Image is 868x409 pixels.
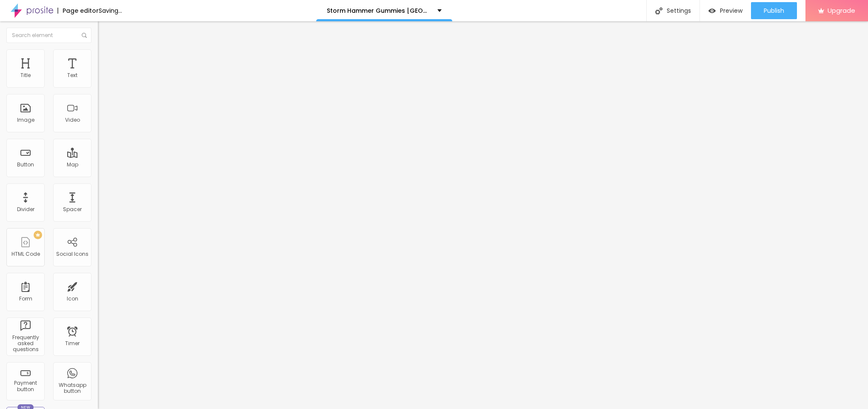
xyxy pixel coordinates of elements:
button: Preview [700,2,751,19]
div: Icon [67,296,78,302]
div: Form [19,296,32,302]
input: Search element [6,28,91,43]
div: Spacer [63,206,82,212]
div: Map [67,162,78,168]
button: Publish [751,2,797,19]
div: HTML Code [11,251,40,257]
div: Saving... [99,8,122,14]
div: Image [17,117,34,123]
img: Icone [655,7,662,14]
div: Payment button [9,380,42,392]
iframe: Editor [98,21,868,409]
img: Icone [82,33,87,38]
div: Video [65,117,80,123]
img: view-1.svg [708,7,716,14]
div: Page editor [57,8,99,14]
div: Text [67,72,77,78]
div: Whatsapp button [55,382,89,395]
div: Frequently asked questions [9,335,42,353]
div: Button [17,162,34,168]
div: Social Icons [56,251,89,257]
div: Timer [65,340,80,346]
span: Preview [720,7,742,14]
div: Title [20,72,31,78]
span: Publish [764,7,784,14]
div: Divider [17,206,34,212]
p: Storm Hammer Gummies [GEOGRAPHIC_DATA] [327,8,431,14]
span: Upgrade [828,7,855,14]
